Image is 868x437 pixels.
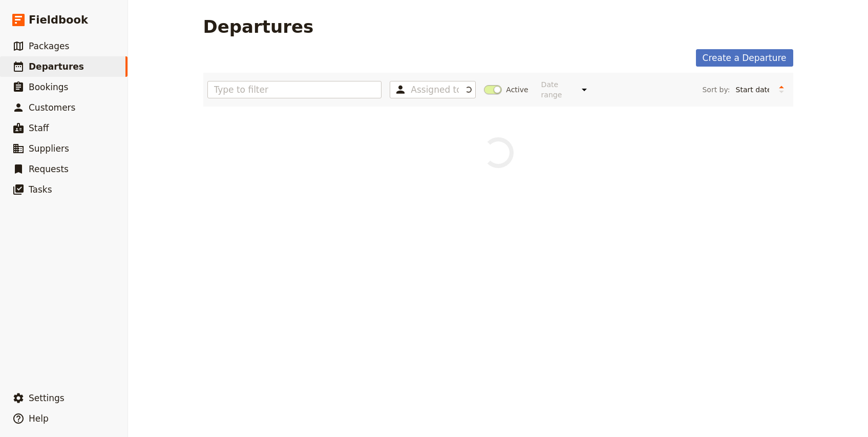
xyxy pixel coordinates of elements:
span: Departures [29,61,84,72]
a: Create a Departure [696,49,793,67]
span: Tasks [29,184,52,195]
span: Settings [29,393,65,403]
input: Assigned to [411,84,459,96]
span: Help [29,413,49,424]
span: Sort by: [702,85,730,95]
span: Bookings [29,82,68,92]
input: Type to filter [207,81,382,98]
span: Customers [29,102,75,113]
span: Suppliers [29,143,69,154]
select: Sort by: [731,82,774,97]
span: Packages [29,41,69,51]
span: Active [506,85,528,95]
span: Requests [29,164,69,174]
span: Fieldbook [29,12,88,28]
span: Staff [29,123,49,133]
h1: Departures [203,16,314,37]
button: Change sort direction [774,82,789,97]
